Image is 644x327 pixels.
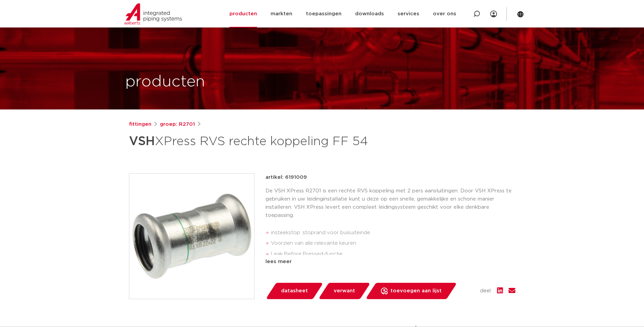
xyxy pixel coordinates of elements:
[480,287,492,295] span: deel:
[160,120,195,128] a: groep: R2701
[125,71,205,93] h1: producten
[281,286,308,296] span: datasheet
[271,249,515,260] li: Leak Before Pressed-functie
[271,227,515,238] li: insteekstop: stoprand voor buisuiteinde
[265,173,307,182] p: artikel: 6191009
[265,187,515,220] p: De VSH XPress R2701 is een rechte RVS koppeling met 2 pers aansluitingen. Door VSH XPress te gebr...
[129,135,155,148] strong: VSH
[129,174,254,299] img: Product Image for VSH XPress RVS rechte koppeling FF 54
[334,286,355,296] span: verwant
[129,120,151,128] a: fittingen
[318,283,370,299] a: verwant
[129,131,384,152] h1: XPress RVS rechte koppeling FF 54
[390,286,442,296] span: toevoegen aan lijst
[265,258,515,266] div: lees meer
[271,238,515,249] li: Voorzien van alle relevante keuren
[265,283,323,299] a: datasheet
